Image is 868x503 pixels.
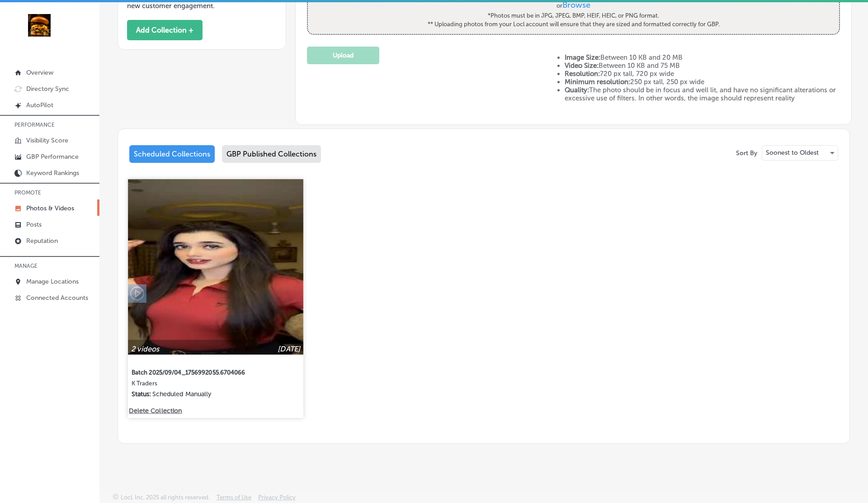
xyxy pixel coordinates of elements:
[565,53,840,62] li: Between 10 KB and 20 MB
[766,148,819,157] p: Soonest to Oldest
[132,380,264,390] label: K Traders
[26,153,79,161] p: GBP Performance
[26,278,79,285] p: Manage Locations
[129,407,180,415] p: Delete Collection
[736,149,757,157] p: Sort By
[26,237,58,245] p: Reputation
[565,78,840,86] li: 250 px tall, 250 px wide
[131,345,159,353] p: 2 videos
[14,14,64,37] img: 236f6248-51d4-441f-81ca-bd39460844ec278044108_140003795218032_8071878743168997487_n.jpg
[565,70,840,78] li: 720 px tall, 720 px wide
[26,294,88,302] p: Connected Accounts
[26,69,53,76] p: Overview
[121,494,210,501] p: Locl, Inc. 2025 all rights reserved.
[26,204,74,212] p: Photos & Videos
[152,390,212,398] p: Scheduled Manually
[26,169,79,177] p: Keyword Rankings
[565,86,840,102] li: The photo should be in focus and well lit, and have no significant alterations or excessive use o...
[307,47,379,64] button: Upload
[26,221,42,228] p: Posts
[129,145,215,163] div: Scheduled Collections
[127,20,203,40] button: Add Collection +
[278,345,300,353] p: [DATE]
[565,70,600,78] strong: Resolution:
[565,53,600,62] strong: Image Size:
[128,179,303,355] img: Collection thumbnail
[222,145,321,163] div: GBP Published Collections
[132,364,264,380] label: Batch 2025/09/04_1756992055.6704066
[565,62,840,70] li: Between 10 KB and 75 MB
[565,86,589,94] strong: Quality:
[762,146,838,160] div: Soonest to Oldest
[26,137,68,144] p: Visibility Score
[132,390,151,398] p: Status:
[565,78,630,86] strong: Minimum resolution:
[26,101,53,109] p: AutoPilot
[565,62,599,70] strong: Video Size:
[26,85,69,93] p: Directory Sync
